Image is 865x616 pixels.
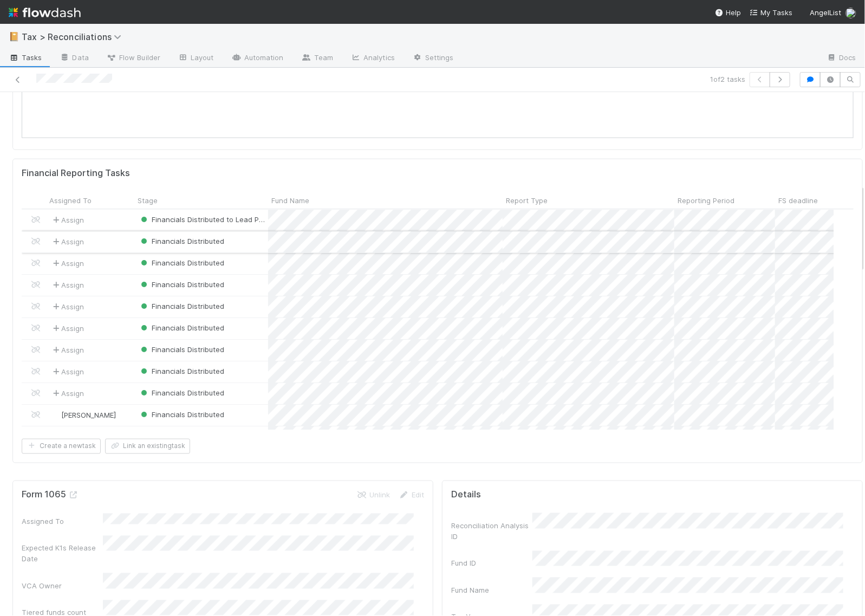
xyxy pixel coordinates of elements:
[97,50,169,67] a: Flow Builder
[292,50,342,67] a: Team
[9,3,81,22] img: logo-inverted-e16ddd16eac7371096b0.svg
[750,8,792,17] span: My Tasks
[451,585,532,596] div: Fund Name
[139,366,224,377] div: Financials Distributed
[710,74,745,85] span: 1 of 2 tasks
[50,345,84,355] span: Assign
[50,366,84,377] span: Assign
[49,195,92,206] span: Assigned To
[139,388,224,397] span: Financials Distributed
[139,215,283,224] span: Financials Distributed to Lead Portfolio
[223,50,292,67] a: Automation
[139,345,224,354] span: Financials Distributed
[139,301,224,312] div: Financials Distributed
[22,439,101,454] button: Create a newtask
[169,50,223,67] a: Layout
[22,516,103,527] div: Assigned To
[50,301,84,312] span: Assign
[139,387,224,398] div: Financials Distributed
[50,410,116,420] div: [PERSON_NAME]
[139,367,224,375] span: Financials Distributed
[399,491,424,500] a: Edit
[50,280,84,290] span: Assign
[139,258,224,267] span: Financials Distributed
[139,322,224,333] div: Financials Distributed
[50,323,84,334] span: Assign
[810,8,841,17] span: AngelList
[50,236,84,247] span: Assign
[451,558,532,569] div: Fund ID
[451,490,481,501] h5: Details
[61,411,116,419] span: [PERSON_NAME]
[138,195,158,206] span: Stage
[404,50,463,67] a: Settings
[139,409,224,420] div: Financials Distributed
[9,32,19,41] span: 📔
[50,388,84,399] span: Assign
[678,195,734,206] span: Reporting Period
[22,543,103,565] div: Expected K1s Release Date
[356,491,390,500] a: Unlink
[451,521,532,542] div: Reconciliation Analysis ID
[9,52,42,63] span: Tasks
[51,411,60,419] img: avatar_030f5503-c087-43c2-95d1-dd8963b2926c.png
[139,302,224,310] span: Financials Distributed
[50,215,84,225] span: Assign
[139,410,224,419] span: Financials Distributed
[139,214,268,225] div: Financials Distributed to Lead Portfolio
[271,195,309,206] span: Fund Name
[51,50,97,67] a: Data
[139,257,224,268] div: Financials Distributed
[22,581,103,592] div: VCA Owner
[106,52,160,63] span: Flow Builder
[846,8,856,18] img: avatar_cc3a00d7-dd5c-4a2f-8d58-dd6545b20c0d.png
[139,323,224,332] span: Financials Distributed
[750,7,792,18] a: My Tasks
[778,195,818,206] span: FS deadline
[22,168,130,179] h5: Financial Reporting Tasks
[506,195,548,206] span: Report Type
[22,31,127,42] span: Tax > Reconciliations
[139,279,224,290] div: Financials Distributed
[139,237,224,245] span: Financials Distributed
[818,50,865,67] a: Docs
[50,258,84,269] span: Assign
[139,236,224,247] div: Financials Distributed
[22,490,79,501] h5: Form 1065
[139,280,224,289] span: Financials Distributed
[715,7,741,18] div: Help
[342,50,404,67] a: Analytics
[105,439,190,454] button: Link an existingtask
[139,344,224,355] div: Financials Distributed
